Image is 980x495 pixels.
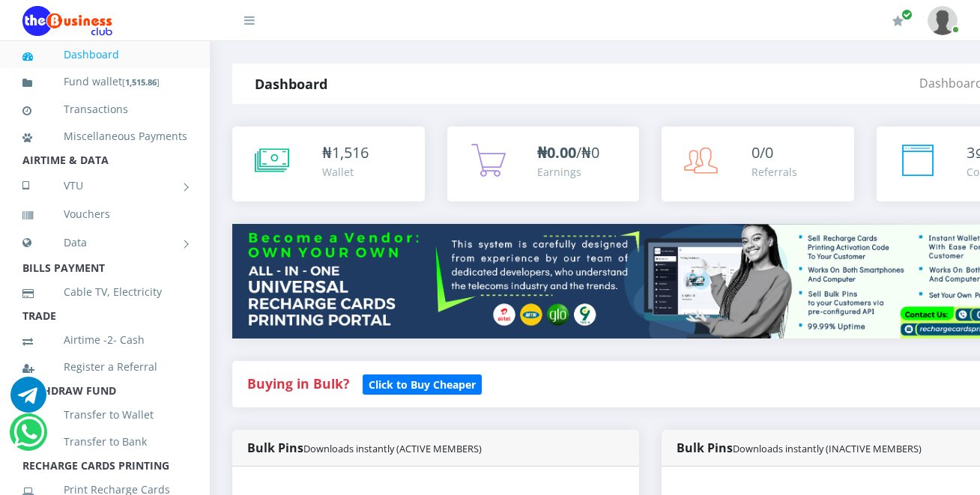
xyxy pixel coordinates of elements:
[892,15,904,27] i: Renew/Upgrade Subscription
[247,374,349,392] strong: Buying in Bulk?
[247,440,482,456] strong: Bulk Pins
[447,127,640,201] a: ₦0.00/₦0 Earnings
[10,388,46,413] a: Chat for support
[733,442,922,455] small: Downloads instantly (INACTIVE MEMBERS)
[122,76,160,88] small: [ ]
[13,425,44,450] a: Chat for support
[332,142,369,163] span: 1,516
[22,64,187,100] a: Fund wallet[1,515.86]
[22,197,187,231] a: Vouchers
[303,442,482,455] small: Downloads instantly (ACTIVE MEMBERS)
[22,425,187,459] a: Transfer to Bank
[22,224,187,261] a: Data
[232,127,425,201] a: ₦1,516 Wallet
[662,127,854,201] a: 0/0 Referrals
[255,75,327,93] strong: Dashboard
[22,323,187,357] a: Airtime -2- Cash
[751,164,797,180] div: Referrals
[22,275,187,309] a: Cable TV, Electricity
[22,398,187,432] a: Transfer to Wallet
[967,142,975,163] span: 3
[369,377,476,392] b: Click to Buy Cheaper
[363,374,482,392] a: Click to Buy Cheaper
[537,142,599,163] span: /₦0
[928,6,958,35] img: User
[537,164,599,180] div: Earnings
[22,6,112,36] img: Logo
[677,440,922,456] strong: Bulk Pins
[322,142,369,164] div: ₦
[901,9,913,20] span: Renew/Upgrade Subscription
[751,142,773,163] span: 0/0
[22,119,187,154] a: Miscellaneous Payments
[22,167,187,204] a: VTU
[22,37,187,72] a: Dashboard
[125,76,157,88] b: 1,515.86
[22,92,187,127] a: Transactions
[322,164,369,180] div: Wallet
[22,350,187,384] a: Register a Referral
[537,142,576,163] b: ₦0.00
